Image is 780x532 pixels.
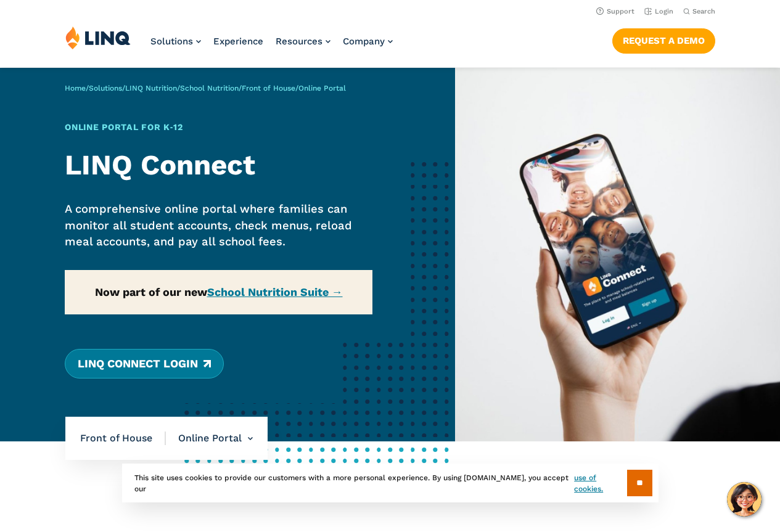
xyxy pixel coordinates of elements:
[683,7,715,16] button: Open Search Bar
[692,7,715,15] span: Search
[150,36,201,47] a: Solutions
[612,26,715,53] nav: Button Navigation
[727,482,762,517] button: Hello, have a question? Let’s chat.
[343,36,393,47] a: Company
[150,26,393,67] nav: Primary Navigation
[574,472,626,494] a: use of cookies.
[65,84,346,92] span: / / / / /
[89,84,122,92] a: Solutions
[298,84,346,92] span: Online Portal
[95,285,343,298] strong: Now part of our new
[644,7,673,15] a: Login
[65,84,86,92] a: Home
[65,26,131,49] img: LINQ | K‑12 Software
[150,36,193,47] span: Solutions
[612,28,715,53] a: Request a Demo
[122,464,659,502] div: This site uses cookies to provide our customers with a more personal experience. By using [DOMAIN...
[242,84,295,92] a: Front of House
[65,349,223,379] a: LINQ Connect Login
[276,36,330,47] a: Resources
[276,36,322,47] span: Resources
[343,36,385,47] span: Company
[180,84,239,92] a: School Nutrition
[65,121,372,134] h1: Online Portal for K‑12
[213,36,263,47] a: Experience
[80,432,166,445] span: Front of House
[596,7,634,15] a: Support
[166,417,253,460] li: Online Portal
[65,149,255,181] strong: LINQ Connect
[65,201,372,250] p: A comprehensive online portal where families can monitor all student accounts, check menus, reloa...
[125,84,177,92] a: LINQ Nutrition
